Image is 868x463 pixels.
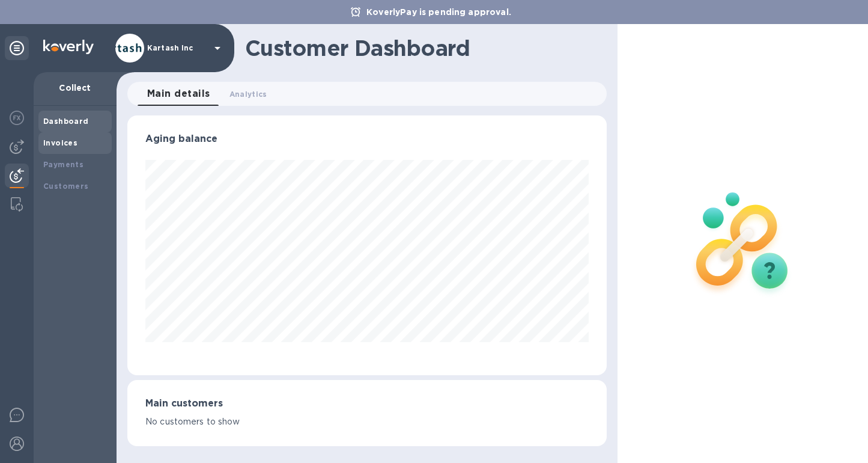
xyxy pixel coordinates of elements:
[145,398,589,409] h3: Main customers
[147,44,207,52] p: Kartash Inc
[43,117,89,126] b: Dashboard
[5,36,29,60] div: Unpin categories
[43,40,94,54] img: Logo
[229,88,267,100] span: Analytics
[245,35,598,61] h1: Customer Dashboard
[43,160,83,169] b: Payments
[43,82,107,94] p: Collect
[43,138,77,147] b: Invoices
[43,182,89,191] b: Customers
[145,415,589,428] p: No customers to show
[360,6,517,18] p: KoverlyPay is pending approval.
[145,133,589,145] h3: Aging balance
[10,111,24,125] img: Foreign exchange
[147,85,210,102] span: Main details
